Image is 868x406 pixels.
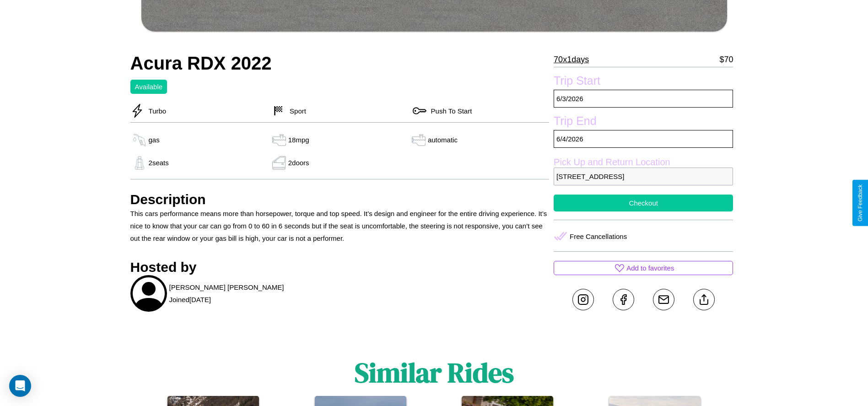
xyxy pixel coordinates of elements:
[9,375,31,397] div: Open Intercom Messenger
[270,133,288,147] img: gas
[554,130,733,148] p: 6 / 4 / 2026
[130,192,550,207] h3: Description
[288,134,309,146] p: 18 mpg
[426,105,472,117] p: Push To Start
[149,157,169,169] p: 2 seats
[554,261,733,275] button: Add to favorites
[570,230,627,243] p: Free Cancellations
[130,260,550,275] h3: Hosted by
[130,156,149,170] img: gas
[857,184,863,222] div: Give Feedback
[719,52,733,67] p: $ 70
[554,168,733,185] p: [STREET_ADDRESS]
[554,52,589,67] p: 70 x 1 days
[428,134,458,146] p: automatic
[270,156,288,170] img: gas
[554,90,733,108] p: 6 / 3 / 2026
[410,133,428,147] img: gas
[288,157,309,169] p: 2 doors
[554,74,733,90] label: Trip Start
[135,81,163,93] p: Available
[169,281,284,293] p: [PERSON_NAME] [PERSON_NAME]
[554,157,733,168] label: Pick Up and Return Location
[144,105,167,117] p: Turbo
[626,262,674,274] p: Add to favorites
[554,195,733,211] button: Checkout
[355,354,514,391] h1: Similar Rides
[285,105,306,117] p: Sport
[149,134,160,146] p: gas
[554,114,733,130] label: Trip End
[130,207,550,244] p: This cars performance means more than horsepower, torque and top speed. It’s design and engineer ...
[169,293,211,306] p: Joined [DATE]
[130,53,550,74] h2: Acura RDX 2022
[130,133,149,147] img: gas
